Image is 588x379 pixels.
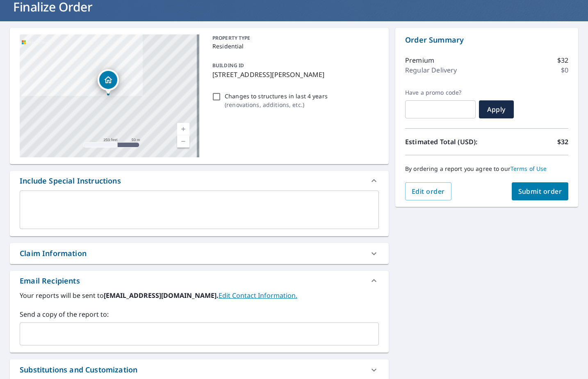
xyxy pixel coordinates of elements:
[20,364,137,375] div: Substitutions and Customization
[212,42,376,50] p: Residential
[405,89,476,96] label: Have a promo code?
[225,92,328,100] p: Changes to structures in last 4 years
[518,187,562,196] span: Submit order
[177,123,189,135] a: Current Level 17, Zoom In
[412,187,445,196] span: Edit order
[405,34,568,45] p: Order Summary
[212,70,376,79] p: [STREET_ADDRESS][PERSON_NAME]
[557,137,568,147] p: $32
[511,165,547,172] a: Terms of Use
[405,182,451,200] button: Edit order
[20,275,80,286] div: Email Recipients
[225,100,328,109] p: ( renovations, additions, etc. )
[405,165,568,172] p: By ordering a report you agree to our
[10,271,389,290] div: Email Recipients
[212,62,244,69] p: BUILDING ID
[557,55,568,65] p: $32
[20,175,121,186] div: Include Special Instructions
[512,182,569,200] button: Submit order
[405,65,457,75] p: Regular Delivery
[20,248,87,259] div: Claim Information
[10,171,389,191] div: Include Special Instructions
[212,34,376,42] p: PROPERTY TYPE
[485,105,507,114] span: Apply
[20,290,379,300] label: Your reports will be sent to
[20,309,379,319] label: Send a copy of the report to:
[104,291,219,300] b: [EMAIL_ADDRESS][DOMAIN_NAME].
[98,69,119,95] div: Dropped pin, building 1, Residential property, 225 Boulder Point Dr Saint Peters, MO 63376
[177,135,189,148] a: Current Level 17, Zoom Out
[219,291,297,300] a: EditContactInfo
[405,55,434,65] p: Premium
[479,100,514,118] button: Apply
[10,243,389,264] div: Claim Information
[405,137,487,147] p: Estimated Total (USD):
[561,65,568,75] p: $0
